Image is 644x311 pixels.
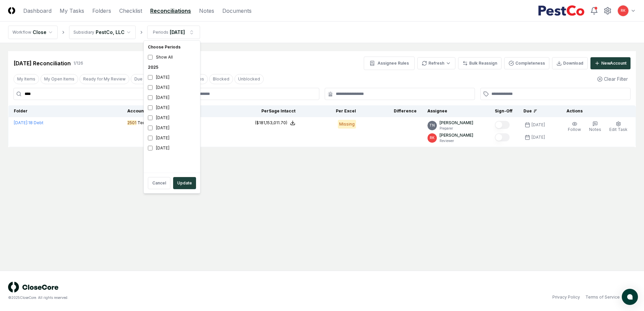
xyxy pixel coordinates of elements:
div: [DATE] [145,113,199,123]
div: [DATE] [145,103,199,113]
div: Show All [145,52,199,62]
div: [DATE] [145,72,199,82]
button: Update [173,177,196,189]
div: [DATE] [145,82,199,93]
div: [DATE] [145,133,199,143]
div: Choose Periods [145,42,199,52]
div: [DATE] [145,123,199,133]
div: [DATE] [145,143,199,153]
div: 2025 [145,62,199,72]
div: [DATE] [145,93,199,103]
button: Cancel [148,177,170,189]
